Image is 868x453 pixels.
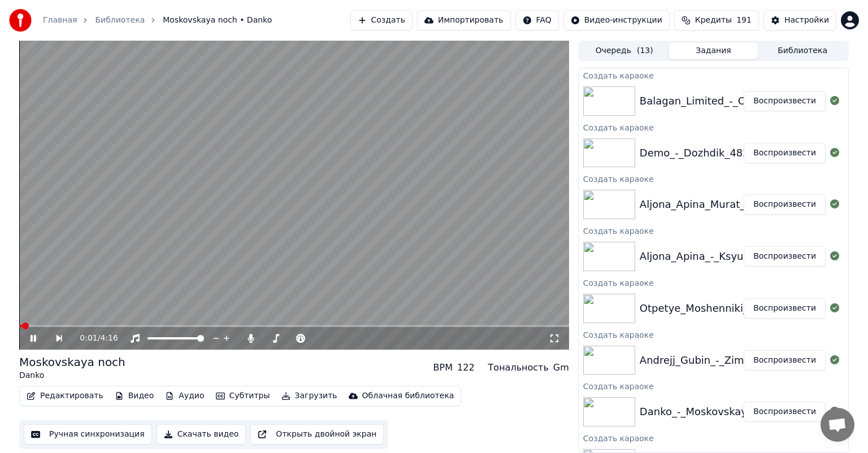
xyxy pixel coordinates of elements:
[350,10,413,31] button: Создать
[579,431,848,445] div: Создать караоке
[763,10,836,31] button: Настройки
[43,15,77,26] a: Главная
[457,361,475,374] div: 122
[669,43,758,59] button: Задания
[80,333,97,344] span: 0:01
[640,249,818,264] div: Aljona_Apina_-_Ksyusha_54040503
[744,298,826,319] button: Воспроизвести
[160,388,209,404] button: Аудио
[417,10,511,31] button: Импортировать
[744,143,826,163] button: Воспроизвести
[758,43,847,59] button: Библиотека
[80,333,107,344] div: /
[821,408,854,442] div: Открытый чат
[43,15,272,26] nav: breadcrumb
[579,172,848,185] div: Создать караоке
[163,15,272,26] span: Moskovskaya noch • Danko
[277,388,342,404] button: Загрузить
[640,404,840,420] div: Danko_-_Moskovskaya_noch_79446535
[100,333,118,344] span: 4:16
[515,10,559,31] button: FAQ
[24,424,152,445] button: Ручная синхронизация
[553,361,569,374] div: Gm
[744,350,826,371] button: Воспроизвести
[674,10,759,31] button: Кредиты191
[579,276,848,289] div: Создать караоке
[579,120,848,134] div: Создать караоке
[784,15,829,26] div: Настройки
[9,9,32,32] img: youka
[579,379,848,393] div: Создать караоке
[744,402,826,422] button: Воспроизвести
[19,354,125,370] div: Moskovskaya noch
[640,145,782,161] div: Demo_-_Dozhdik_48201482
[637,45,653,56] span: ( 13 )
[211,388,275,404] button: Субтитры
[744,91,826,111] button: Воспроизвести
[362,390,454,402] div: Облачная библиотека
[736,15,752,26] span: 191
[744,246,826,267] button: Воспроизвести
[157,424,246,445] button: Скачать видео
[488,361,549,374] div: Тональность
[110,388,159,404] button: Видео
[22,388,108,404] button: Редактировать
[433,361,453,374] div: BPM
[95,15,145,26] a: Библиотека
[250,424,384,445] button: Открыть двойной экран
[640,352,851,368] div: Andrejj_Gubin_-_Zima-kholoda_62061449
[19,370,125,381] div: Danko
[640,93,865,109] div: Balagan_Limited_-_CHjo_te_nado_48203360
[695,15,732,26] span: Кредиты
[744,194,826,215] button: Воспроизвести
[580,43,669,59] button: Очередь
[579,328,848,341] div: Создать караоке
[579,68,848,82] div: Создать караоке
[563,10,670,31] button: Видео-инструкции
[579,224,848,237] div: Создать караоке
